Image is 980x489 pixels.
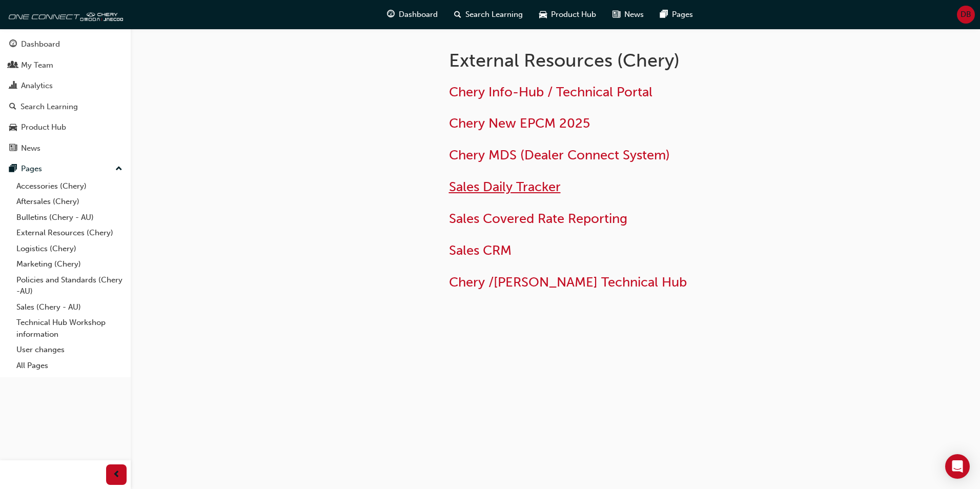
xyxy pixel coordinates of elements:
div: Dashboard [21,38,60,50]
span: prev-icon [113,468,120,481]
a: Analytics [4,76,127,95]
a: Bulletins (Chery - AU) [12,210,127,226]
span: search-icon [454,8,461,21]
button: DashboardMy TeamAnalyticsSearch LearningProduct HubNews [4,33,127,159]
span: DB [961,9,971,21]
a: Aftersales (Chery) [12,194,127,210]
span: Pages [672,9,693,21]
a: Sales Daily Tracker [449,179,561,195]
span: news-icon [612,8,620,21]
span: pages-icon [660,8,668,21]
span: Product Hub [551,9,596,21]
a: Search Learning [4,97,127,116]
a: Accessories (Chery) [12,178,127,194]
button: Pages [4,159,127,178]
h1: External Resources (Chery) [449,49,785,72]
a: Logistics (Chery) [12,241,127,257]
div: My Team [21,59,53,71]
span: car-icon [539,8,547,21]
div: Analytics [21,80,53,92]
a: Chery /[PERSON_NAME] Technical Hub [449,274,687,290]
span: Search Learning [465,9,523,21]
a: news-iconNews [604,4,652,25]
button: DB [957,6,975,24]
a: search-iconSearch Learning [446,4,531,25]
a: guage-iconDashboard [379,4,446,25]
div: Pages [21,163,42,175]
img: oneconnect [5,4,123,25]
div: News [21,142,40,154]
span: people-icon [9,61,17,70]
a: External Resources (Chery) [12,225,127,241]
a: Chery Info-Hub / Technical Portal [449,84,652,100]
span: search-icon [9,103,16,112]
span: News [624,9,644,21]
a: Chery New EPCM 2025 [449,115,590,131]
span: up-icon [115,162,122,176]
a: Policies and Standards (Chery -AU) [12,272,127,299]
a: Dashboard [4,35,127,54]
a: Marketing (Chery) [12,256,127,272]
span: guage-icon [9,40,17,49]
div: Search Learning [21,101,78,113]
span: guage-icon [387,8,395,21]
div: Product Hub [21,121,66,133]
a: My Team [4,56,127,75]
a: Sales (Chery - AU) [12,299,127,315]
a: Sales CRM [449,242,512,258]
span: news-icon [9,144,17,153]
a: All Pages [12,358,127,374]
div: Open Intercom Messenger [945,454,970,479]
a: News [4,139,127,158]
a: Technical Hub Workshop information [12,315,127,342]
span: pages-icon [9,165,17,174]
a: Chery MDS (Dealer Connect System) [449,147,670,163]
a: car-iconProduct Hub [531,4,604,25]
span: chart-icon [9,81,17,91]
span: Dashboard [399,9,438,21]
a: User changes [12,342,127,358]
a: Sales Covered Rate Reporting [449,211,627,227]
span: car-icon [9,123,17,132]
a: Product Hub [4,118,127,137]
a: pages-iconPages [652,4,701,25]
